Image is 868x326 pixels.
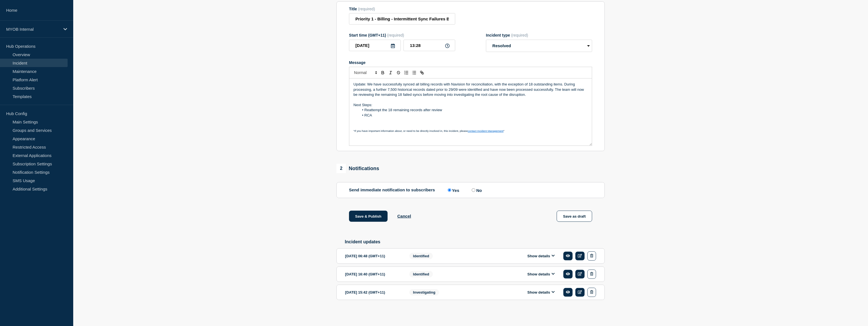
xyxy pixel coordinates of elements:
div: Message [349,60,592,65]
li: Reattempt the 18 remaining records after review [359,108,588,113]
a: contact Incident Management [468,129,504,132]
p: Send immediate notification to subscribers [349,187,435,193]
button: Save & Publish [349,211,388,222]
div: Notifications [336,164,379,173]
div: Message [349,78,592,146]
input: YYYY-MM-DD [349,40,401,51]
span: Font size [352,69,379,76]
div: [DATE] 15:42 (GMT+11) [345,288,401,297]
div: Start time (GMT+11) [349,33,455,37]
button: Save as draft [557,211,592,222]
span: (required) [358,7,375,11]
span: (required) [511,33,528,37]
h2: Incident updates [345,239,605,244]
p: Next Steps: [354,103,588,108]
span: " [504,129,504,132]
button: Toggle ordered list [402,69,410,76]
button: Toggle italic text [387,69,395,76]
span: "If you have important information about, or need to be directly involved in, this incident, please [354,129,468,132]
span: Identified [409,271,433,277]
label: No [470,187,482,193]
button: Cancel [397,214,411,218]
select: Incident type [486,40,592,52]
button: Toggle bold text [379,69,387,76]
div: [DATE] 16:40 (GMT+11) [345,270,401,279]
p: MYOB Internal [6,27,60,32]
input: No [472,188,475,192]
span: (required) [387,33,404,37]
span: Investigating [409,289,439,296]
button: Toggle bulleted list [410,69,418,76]
button: Toggle strikethrough text [395,69,402,76]
label: Yes [446,187,459,193]
div: Incident type [486,33,592,37]
div: Send immediate notification to subscribers [349,187,592,193]
button: Show details [526,254,556,258]
li: RCA [359,113,588,118]
button: Show details [526,272,556,277]
input: HH:MM [404,40,455,51]
p: Update: We have successfully synced all billing records with Navision for reconciliation, with th... [354,82,588,97]
input: Yes [448,188,451,192]
span: 2 [336,164,346,173]
input: Title [349,13,455,25]
div: [DATE] 06:48 (GMT+11) [345,251,401,261]
button: Show details [526,290,556,295]
button: Toggle link [418,69,426,76]
div: Title [349,7,455,11]
span: Identified [409,253,433,259]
